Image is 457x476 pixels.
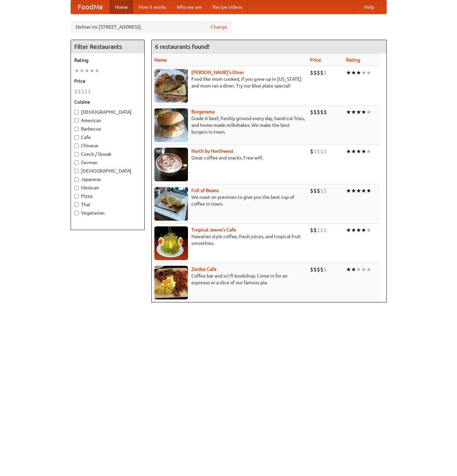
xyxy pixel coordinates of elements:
[361,148,366,155] li: ★
[320,187,323,194] li: $
[154,148,188,181] img: north.jpg
[346,148,351,155] li: ★
[74,88,78,95] li: $
[154,76,305,89] p: Food like mom cooked, if you grew up in [US_STATE] and mom ran a diner. Try our blue plate special!
[74,110,79,114] input: [DEMOGRAPHIC_DATA]
[110,0,133,14] a: Home
[310,108,313,116] li: $
[310,266,313,273] li: $
[320,69,323,76] li: $
[154,69,188,103] img: sallys.jpg
[317,266,320,273] li: $
[313,266,317,273] li: $
[74,57,141,64] h5: Rating
[356,266,361,273] li: ★
[361,187,366,194] li: ★
[78,88,81,95] li: $
[154,115,305,135] p: Grade A beef, freshly ground every day, hand-cut fries, and home-made milkshakes. We make the bes...
[84,88,88,95] li: $
[154,266,188,299] img: zardoz.jpg
[191,148,234,154] b: North by Northwest
[79,67,84,74] li: ★
[81,88,84,95] li: $
[74,118,79,123] input: American
[361,266,366,273] li: ★
[366,187,371,194] li: ★
[74,134,141,141] label: Cafe
[154,194,305,207] p: We roast on premises to give you the best cup of coffee in town.
[320,226,323,234] li: $
[74,184,141,191] label: Mexican
[356,108,361,116] li: ★
[346,187,351,194] li: ★
[74,194,79,198] input: Pizza
[320,148,323,155] li: $
[310,57,321,63] a: Price
[71,0,110,14] a: FoodMe
[71,40,144,53] h4: Filter Restaurants
[154,154,305,161] p: Great coffee and snacks. Free wifi.
[317,148,320,155] li: $
[155,43,210,50] ng-pluralize: 6 restaurants found!
[356,226,361,234] li: ★
[191,266,217,272] a: Zardoz Cafe
[346,108,351,116] li: ★
[172,0,207,14] a: Who we are
[351,108,356,116] li: ★
[74,176,141,183] label: Japanese
[323,108,327,116] li: $
[191,188,219,193] a: Full of Beans
[191,109,215,114] b: Burgerama
[310,69,313,76] li: $
[74,169,79,173] input: [DEMOGRAPHIC_DATA]
[154,226,188,260] img: jeeves.jpg
[351,187,356,194] li: ★
[323,148,327,155] li: $
[74,67,79,74] li: ★
[317,187,320,194] li: $
[74,193,141,199] label: Pizza
[74,125,141,132] label: Barbecue
[366,266,371,273] li: ★
[361,69,366,76] li: ★
[154,233,305,247] p: Hawaiian style coffee, fresh juices, and tropical fruit smoothies.
[310,226,313,234] li: $
[191,227,236,232] a: Tropical Jeeve's Cafe
[88,88,91,95] li: $
[346,226,351,234] li: ★
[74,144,79,148] input: Chinese
[74,142,141,149] label: Chinese
[366,148,371,155] li: ★
[356,69,361,76] li: ★
[191,70,244,75] a: [PERSON_NAME]'s Diner
[74,152,79,156] input: Czech / Slovak
[356,187,361,194] li: ★
[154,108,188,142] img: burgerama.jpg
[74,160,79,165] input: German
[313,187,317,194] li: $
[74,135,79,140] input: Cafe
[359,0,380,14] a: Help
[320,108,323,116] li: $
[317,108,320,116] li: $
[351,226,356,234] li: ★
[356,148,361,155] li: ★
[74,109,141,115] label: [DEMOGRAPHIC_DATA]
[310,187,313,194] li: $
[351,148,356,155] li: ★
[366,69,371,76] li: ★
[74,210,141,216] label: Vegetarian
[366,226,371,234] li: ★
[211,24,227,30] a: Change
[323,187,327,194] li: $
[84,67,89,74] li: ★
[74,78,141,84] h5: Price
[74,177,79,182] input: Japanese
[74,168,141,174] label: [DEMOGRAPHIC_DATA]
[74,127,79,131] input: Barbecue
[154,57,167,63] a: Name
[94,67,100,74] li: ★
[74,117,141,124] label: American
